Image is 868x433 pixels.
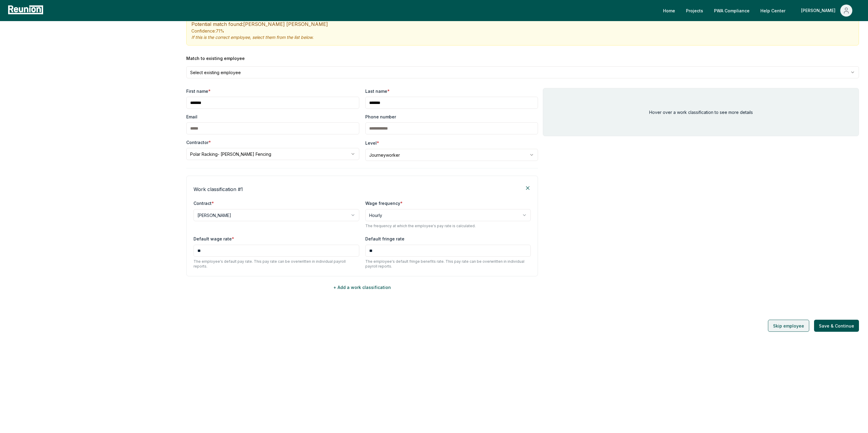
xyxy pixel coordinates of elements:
p: The employee's default fringe benefits rate. This pay rate can be overwritten in individual payro... [365,259,531,269]
label: Contract [193,201,214,206]
label: Default fringe rate [365,236,404,241]
a: Help Center [756,5,790,17]
p: Hover over a work classification to see more details [649,109,753,115]
label: Phone number [365,114,396,120]
div: [PERSON_NAME] [801,5,838,17]
h4: Work classification # 1 [193,186,243,193]
label: Level [365,140,379,146]
p: Confidence: 71 % [191,28,854,34]
button: Save & Continue [814,320,859,332]
a: PWA Compliance [709,5,754,17]
a: Home [658,5,680,17]
label: First name [186,88,211,94]
nav: Main [658,5,862,17]
label: Email [186,114,197,120]
button: + Add a work classification [186,281,538,293]
a: Projects [681,5,708,17]
p: The employee's default pay rate. This pay rate can be overwritten in individual payroll reports. [193,259,359,269]
p: Potential match found: [PERSON_NAME] [PERSON_NAME] [191,20,854,28]
label: Contractor [186,139,211,146]
button: [PERSON_NAME] [796,5,857,17]
label: Last name [365,88,390,94]
button: Skip employee [768,320,809,332]
label: Wage frequency [365,201,403,206]
p: The frequency at which the employee's pay rate is calculated. [365,224,531,228]
label: Match to existing employee [186,55,245,61]
label: Default wage rate [193,236,234,241]
p: If this is the correct employee, select them from the list below. [191,34,854,40]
